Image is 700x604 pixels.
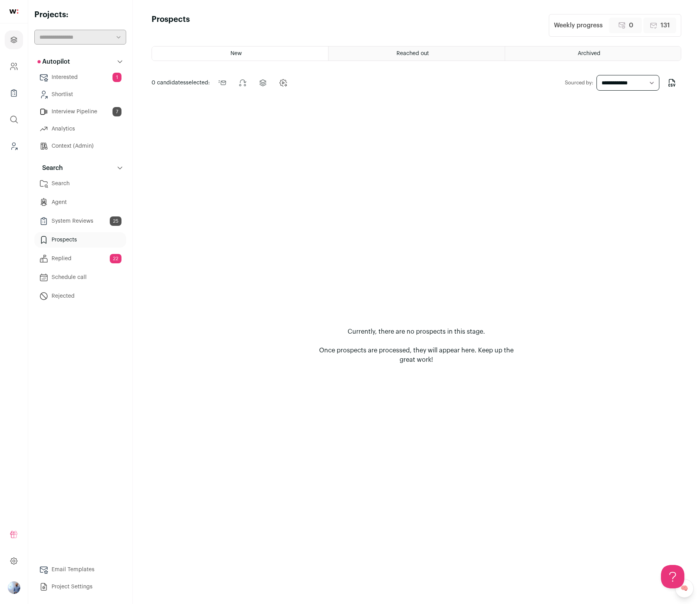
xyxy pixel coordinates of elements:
a: Email Templates [34,562,126,577]
a: 🧠 [675,579,694,598]
h2: Projects: [34,9,126,20]
a: Company Lists [5,84,23,102]
a: Interview Pipeline7 [34,104,126,120]
a: Replied22 [34,251,126,266]
a: Schedule call [34,270,126,285]
span: 0 candidates [152,80,186,86]
p: Autopilot [37,57,70,66]
span: 22 [110,254,121,263]
a: Search [34,176,126,191]
span: 1 [112,73,121,82]
a: Projects [5,30,23,49]
button: Autopilot [34,54,126,70]
span: 25 [110,216,121,226]
iframe: Help Scout Beacon - Open [661,565,684,588]
button: Open dropdown [8,581,20,594]
a: Company and ATS Settings [5,57,23,76]
span: Reached out [396,51,429,56]
h1: Prospects [152,14,190,37]
a: Analytics [34,121,126,137]
span: 7 [112,107,121,116]
span: Archived [578,51,600,56]
p: Currently, there are no prospects in this stage. [348,327,485,336]
a: Archived [505,46,681,61]
span: 131 [661,21,670,30]
a: Interested1 [34,70,126,85]
span: 0 [629,21,633,30]
p: Once prospects are processed, they will appear here. Keep up the great work! [319,346,514,365]
button: Change candidates stage [274,73,293,92]
a: Context (Admin) [34,138,126,154]
p: Search [37,163,63,173]
a: Shortlist [34,87,126,102]
div: Weekly progress [554,21,603,30]
label: Sourced by: [565,80,593,86]
a: Leads (Backoffice) [5,137,23,155]
span: New [230,51,242,56]
a: System Reviews25 [34,213,126,229]
a: Rejected [34,288,126,304]
a: Agent [34,195,126,210]
button: Export to CSV [662,73,681,92]
a: Prospects [34,232,126,248]
img: 97332-medium_jpg [8,581,20,594]
a: Project Settings [34,579,126,595]
span: selected: [152,79,210,87]
a: Reached out [329,46,504,61]
img: wellfound-shorthand-0d5821cbd27db2630d0214b213865d53afaa358527fdda9d0ea32b1df1b89c2c.svg [9,9,18,14]
button: Search [34,160,126,176]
